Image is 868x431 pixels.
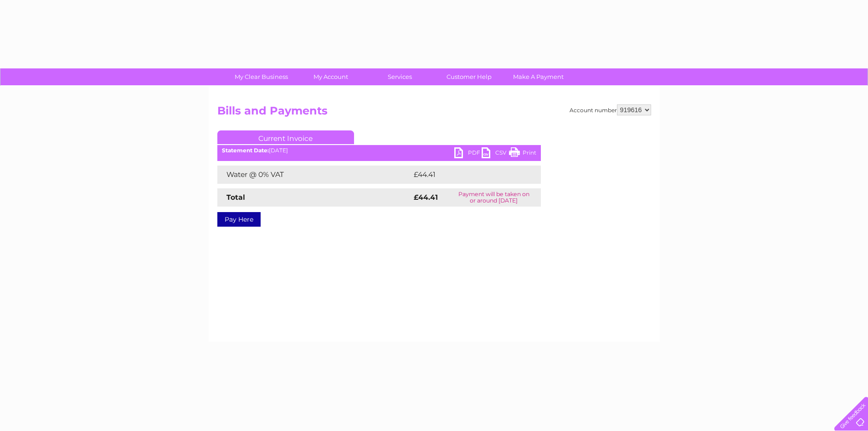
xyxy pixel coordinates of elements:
[224,68,299,85] a: My Clear Business
[217,147,541,154] div: [DATE]
[362,68,437,85] a: Services
[217,166,411,184] td: Water @ 0% VAT
[411,166,522,184] td: £44.41
[482,147,509,161] a: CSV
[447,188,541,207] td: Payment will be taken on or around [DATE]
[293,68,368,85] a: My Account
[226,193,245,202] strong: Total
[217,104,651,122] h2: Bills and Payments
[501,68,576,85] a: Make A Payment
[217,130,354,144] a: Current Invoice
[217,212,261,227] a: Pay Here
[414,193,438,202] strong: £44.41
[222,147,269,154] b: Statement Date:
[509,147,536,161] a: Print
[570,104,651,115] div: Account number
[454,147,482,161] a: PDF
[431,68,507,85] a: Customer Help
